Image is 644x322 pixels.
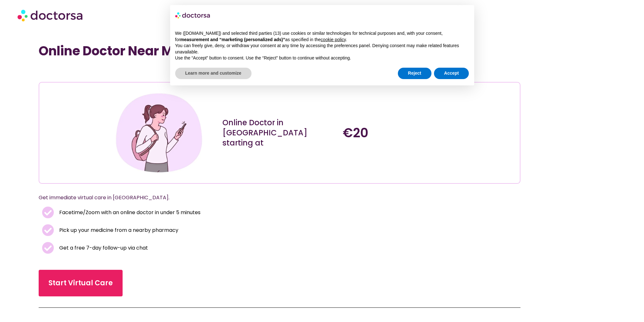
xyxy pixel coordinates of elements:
p: You can freely give, deny, or withdraw your consent at any time by accessing the preferences pane... [175,43,469,55]
span: Facetime/Zoom with an online doctor in under 5 minutes [58,208,201,217]
span: Get a free 7-day follow-up via chat [58,244,148,252]
h4: €20 [343,125,457,140]
a: Start Virtual Care [39,270,123,296]
span: Start Virtual Care [48,278,113,288]
h1: Online Doctor Near Me [GEOGRAPHIC_DATA] [39,43,520,59]
span: Pick up your medicine from a nearby pharmacy [58,226,178,235]
p: We ([DOMAIN_NAME]) and selected third parties (13) use cookies or similar technologies for techni... [175,30,469,43]
button: Learn more and customize [175,68,252,79]
p: Get immediate virtual care in [GEOGRAPHIC_DATA]. [39,193,505,202]
iframe: Customer reviews powered by Trustpilot [102,68,197,76]
img: logo [175,10,211,20]
img: Illustration depicting a young woman in a casual outfit, engaged with her smartphone. She has a p... [113,87,205,178]
button: Accept [434,68,469,79]
p: Use the “Accept” button to consent. Use the “Reject” button to continue without accepting. [175,55,469,61]
div: Online Doctor in [GEOGRAPHIC_DATA] starting at [222,118,336,148]
strong: measurement and “marketing (personalized ads)” [180,37,285,42]
a: cookie policy [321,37,346,42]
button: Reject [398,68,431,79]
